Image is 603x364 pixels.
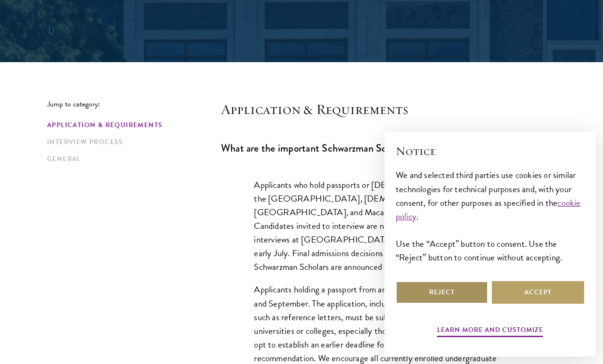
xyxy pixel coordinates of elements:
[47,120,215,130] a: Application & Requirements
[492,281,584,304] button: Accept
[396,143,584,159] h2: Notice
[47,137,215,147] a: Interview Process
[221,138,556,159] button: What are the important Schwarzman Scholars application dates?
[396,168,584,264] div: We and selected third parties use cookies or similar technologies for technical purposes and, wit...
[396,281,488,304] button: Reject
[47,154,215,164] a: General
[47,100,221,108] p: Jump to category:
[437,324,543,339] button: Learn more and customize
[254,178,522,274] p: Applicants who hold passports or [DEMOGRAPHIC_DATA] cards from the [GEOGRAPHIC_DATA], [DEMOGRAPHI...
[221,100,556,119] h4: Application & Requirements
[396,196,581,223] a: cookie policy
